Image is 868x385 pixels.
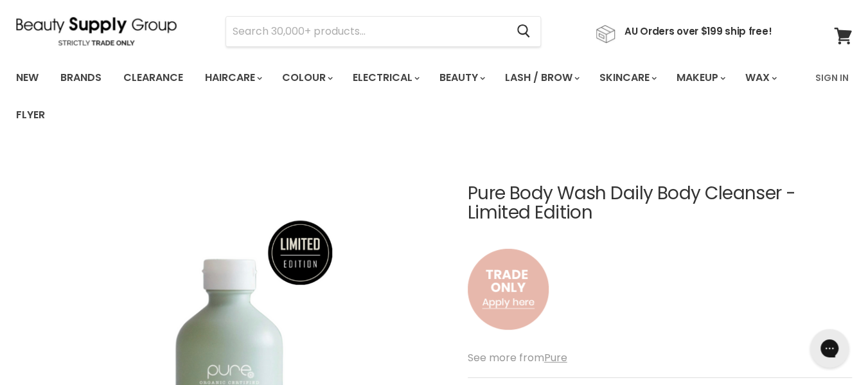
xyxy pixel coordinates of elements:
h1: Pure Body Wash Daily Body Cleanser - Limited Edition [468,184,852,224]
a: Haircare [195,64,270,91]
a: Colour [272,64,341,91]
button: Search [506,17,540,46]
input: Search [226,17,506,46]
a: Flyer [6,102,55,129]
a: Brands [51,64,111,91]
form: Product [226,16,541,47]
a: Clearance [114,64,193,91]
a: Skincare [590,64,664,91]
span: See more from [468,350,567,365]
a: Lash / Brow [495,64,587,91]
a: Beauty [430,64,493,91]
ul: Main menu [6,59,808,134]
iframe: Gorgias live chat messenger [804,325,855,372]
a: New [6,64,48,91]
a: Electrical [343,64,427,91]
img: to.png [468,236,549,343]
a: Pure [544,350,567,365]
a: Makeup [667,64,733,91]
a: Sign In [808,64,856,91]
a: Wax [736,64,784,91]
